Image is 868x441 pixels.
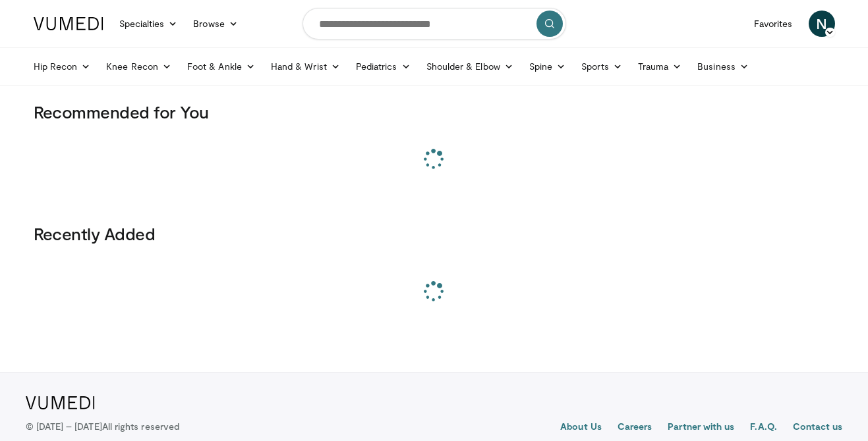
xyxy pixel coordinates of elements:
[34,223,835,244] h3: Recently Added
[185,11,246,37] a: Browse
[618,420,652,436] a: Careers
[521,53,573,80] a: Spine
[26,396,95,409] img: VuMedi Logo
[98,53,179,80] a: Knee Recon
[809,11,835,37] a: N
[630,53,690,80] a: Trauma
[102,421,179,432] span: All rights reserved
[26,420,180,433] p: © [DATE] – [DATE]
[668,420,734,436] a: Partner with us
[111,11,186,37] a: Specialties
[573,53,630,80] a: Sports
[303,8,566,39] input: Search topics, interventions
[34,101,835,122] h3: Recommended for You
[179,53,263,80] a: Foot & Ankle
[793,420,843,436] a: Contact us
[419,53,521,80] a: Shoulder & Elbow
[263,53,348,80] a: Hand & Wrist
[560,420,602,436] a: About Us
[34,17,103,30] img: VuMedi Logo
[348,53,419,80] a: Pediatrics
[750,420,776,436] a: F.A.Q.
[26,53,99,80] a: Hip Recon
[746,11,801,37] a: Favorites
[689,53,757,80] a: Business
